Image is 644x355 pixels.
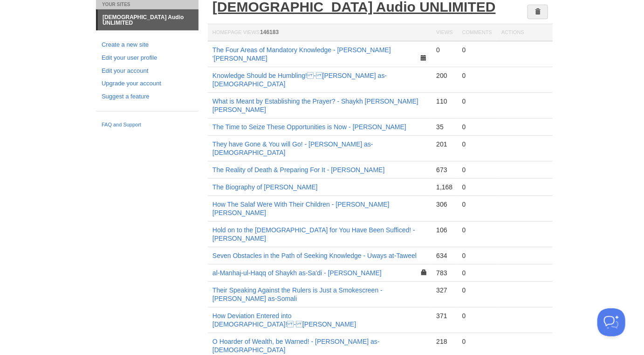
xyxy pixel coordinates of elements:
iframe: Help Scout Beacon - Open [597,308,625,336]
div: 306 [436,200,452,209]
div: 0 [462,71,492,80]
div: 218 [436,337,452,346]
div: 0 [462,183,492,191]
div: 0 [462,123,492,131]
a: Create a new site [102,40,193,50]
div: 783 [436,269,452,277]
div: 0 [462,251,492,260]
div: 0 [462,312,492,320]
th: Actions [497,24,553,42]
a: Hold on to the [DEMOGRAPHIC_DATA] for You Have Been Sufficed! - [PERSON_NAME] [212,226,415,242]
a: [DEMOGRAPHIC_DATA] Audio UNLIMITED [98,10,199,30]
a: Edit your user profile [102,53,193,63]
div: 0 [436,46,452,54]
div: 0 [462,46,492,54]
a: Upgrade your account [102,79,193,89]
div: 0 [462,226,492,234]
a: O Hoarder of Wealth, be Warned! - [PERSON_NAME] as-[DEMOGRAPHIC_DATA] [212,338,380,354]
th: Comments [458,24,497,42]
th: Views [432,24,457,42]
a: The Biography of [PERSON_NAME] [212,183,318,191]
a: Suggest a feature [102,92,193,102]
div: 106 [436,226,452,234]
div: 0 [462,286,492,294]
a: What is Meant by Establishing the Prayer? - Shaykh [PERSON_NAME] [PERSON_NAME] [212,97,418,113]
a: They have Gone & You will Go! - [PERSON_NAME] as-[DEMOGRAPHIC_DATA] [212,140,373,156]
a: Seven Obstacles in the Path of Seeking Knowledge - Uways at-Taweel [212,252,417,259]
a: Their Speaking Against the Rulers is Just a Smokescreen - [PERSON_NAME] as-Somali [212,286,383,302]
div: 0 [462,97,492,105]
a: How The Salaf Were With Their Children - [PERSON_NAME] [PERSON_NAME] [212,201,390,216]
a: The Time to Seize These Opportunities is Now - [PERSON_NAME] [212,123,406,131]
div: 0 [462,337,492,346]
div: 371 [436,312,452,320]
a: Edit your account [102,66,193,76]
div: 673 [436,166,452,174]
div: 634 [436,251,452,260]
a: al-Manhaj-ul-Haqq of Shaykh as-Sa'di - [PERSON_NAME] [212,269,382,277]
th: Homepage Views [208,24,432,42]
span: 146183 [260,29,279,35]
a: FAQ and Support [102,121,193,129]
div: 1,168 [436,183,452,191]
div: 327 [436,286,452,294]
div: 0 [462,166,492,174]
a: Knowledge Should be Humbling! - [PERSON_NAME] as-[DEMOGRAPHIC_DATA] [212,72,387,88]
div: 200 [436,71,452,80]
div: 0 [462,200,492,209]
div: 0 [462,269,492,277]
div: 201 [436,140,452,148]
a: The Four Areas of Mandatory Knowledge - [PERSON_NAME] '[PERSON_NAME] [212,46,391,62]
a: The Reality of Death & Preparing For It - [PERSON_NAME] [212,166,385,174]
div: 110 [436,97,452,105]
div: 35 [436,123,452,131]
a: How Deviation Entered into [DEMOGRAPHIC_DATA]! - [PERSON_NAME] [212,312,356,328]
div: 0 [462,140,492,148]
